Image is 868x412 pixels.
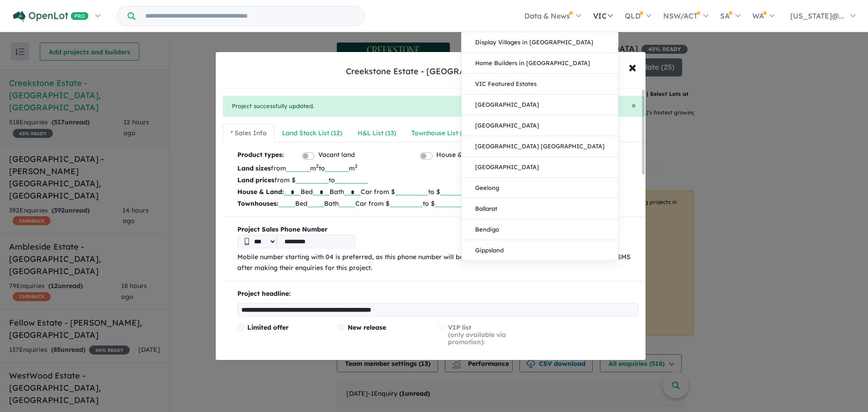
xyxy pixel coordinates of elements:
[462,157,618,178] a: [GEOGRAPHIC_DATA]
[632,101,636,109] button: Close
[245,238,249,245] img: Phone icon
[462,240,618,260] a: Gippsland
[436,150,477,161] label: House & land
[237,164,271,172] b: Land sizes
[348,323,386,331] span: New release
[237,198,638,209] p: Bed Bath Car from $ to $
[237,176,274,184] b: Land prices
[462,199,618,219] a: Ballarat
[237,174,638,186] p: from $ to
[462,115,618,136] a: [GEOGRAPHIC_DATA]
[462,178,618,199] a: Geelong
[316,163,319,169] sup: 2
[790,11,844,20] span: [US_STATE]@...
[462,74,618,95] a: VIC Featured Estates
[237,199,278,208] b: Townhouses:
[237,162,638,174] p: from m to m
[462,53,618,74] a: Home Builders in [GEOGRAPHIC_DATA]
[628,57,637,76] span: ×
[282,128,342,139] div: Land Stock List ( 12 )
[355,163,358,169] sup: 2
[223,96,645,117] div: Project successfully updated.
[318,150,355,161] label: Vacant land
[237,188,284,196] b: House & Land:
[247,323,288,331] span: Limited offer
[358,128,396,139] div: H&L List ( 13 )
[137,6,363,26] input: Try estate name, suburb, builder or developer
[462,136,618,157] a: [GEOGRAPHIC_DATA] [GEOGRAPHIC_DATA]
[237,186,638,198] p: Bed Bath Car from $ to $
[231,128,267,139] div: * Sales Info
[237,252,638,274] p: Mobile number starting with 04 is preferred, as this phone number will be shared with buyers to m...
[462,95,618,115] a: [GEOGRAPHIC_DATA]
[237,289,638,299] p: Project headline:
[346,66,516,77] div: Creekstone Estate - [GEOGRAPHIC_DATA]
[237,224,638,235] b: Project Sales Phone Number
[632,100,636,110] span: ×
[411,128,468,139] div: Townhouse List ( 0 )
[13,11,89,22] img: Openlot PRO Logo White
[237,150,284,162] b: Product types:
[462,219,618,240] a: Bendigo
[462,32,618,53] a: Display Villages in [GEOGRAPHIC_DATA]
